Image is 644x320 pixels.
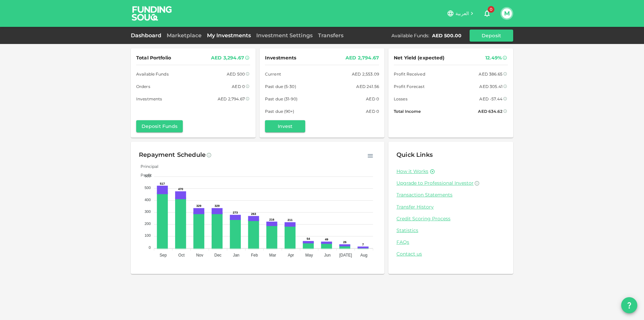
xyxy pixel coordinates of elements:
span: Losses [394,95,408,102]
div: AED 241.56 [356,83,379,90]
span: Past due (31-90) [265,95,298,102]
div: AED 2,794.67 [218,95,245,102]
button: Deposit Funds [136,120,183,132]
span: Orders [136,83,150,90]
tspan: Mar [269,253,276,258]
a: Marketplace [164,32,204,39]
a: My Investments [204,32,254,39]
tspan: Jun [324,253,330,258]
span: Upgrade to Professional Investor [396,180,474,186]
div: Available Funds : [391,32,429,39]
div: Repayment Schedule [139,150,206,161]
div: AED -57.44 [479,95,502,102]
a: Dashboard [131,32,164,39]
tspan: 400 [145,198,151,202]
div: AED 305.41 [479,83,502,90]
a: Transfer History [396,204,505,210]
a: FAQs [396,239,505,245]
span: Principal [136,164,158,169]
tspan: 300 [145,210,151,214]
span: Past due (5-30) [265,83,296,90]
span: Total Income [394,108,421,115]
button: Deposit [470,30,513,42]
div: AED 2,553.09 [352,71,379,78]
span: Past due (90+) [265,108,294,115]
div: AED 2,794.67 [345,54,379,62]
span: 0 [488,6,494,13]
button: question [621,297,637,313]
span: Investments [265,54,296,62]
div: AED 500 [227,71,245,78]
span: Profit Received [394,71,425,78]
tspan: Oct [178,253,185,258]
a: Contact us [396,251,505,257]
span: Available Funds [136,71,169,78]
tspan: May [305,253,313,258]
tspan: 0 [149,245,151,249]
a: How it Works [396,168,428,175]
span: Net Yield (expected) [394,54,445,62]
tspan: Apr [288,253,294,258]
tspan: [DATE] [339,253,352,258]
span: Quick Links [396,151,433,158]
div: 12.49% [485,54,502,62]
a: Upgrade to Professional Investor [396,180,505,186]
tspan: Nov [196,253,203,258]
div: AED 500.00 [432,32,462,39]
tspan: Dec [214,253,221,258]
button: 0 [480,7,494,20]
div: AED 634.62 [478,108,502,115]
span: Total Portfolio [136,54,171,62]
div: AED 386.65 [479,71,502,78]
div: AED 0 [366,95,379,102]
span: Profit Forecast [394,83,425,90]
a: Credit Scoring Process [396,216,505,222]
a: Statistics [396,227,505,234]
span: العربية [455,10,469,16]
a: Transfers [315,32,346,39]
div: AED 0 [232,83,245,90]
tspan: Aug [360,253,367,258]
span: Profit [136,173,152,178]
tspan: Sep [160,253,167,258]
tspan: Feb [251,253,258,258]
button: Invest [265,120,305,132]
tspan: 200 [145,222,151,226]
button: M [502,8,512,18]
tspan: 100 [145,233,151,237]
tspan: 600 [145,174,151,178]
div: AED 0 [366,108,379,115]
span: Investments [136,95,162,102]
a: Investment Settings [254,32,315,39]
div: AED 3,294.67 [211,54,244,62]
tspan: 500 [145,186,151,190]
tspan: Jan [233,253,239,258]
span: Current [265,71,281,78]
a: Transaction Statements [396,192,505,198]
